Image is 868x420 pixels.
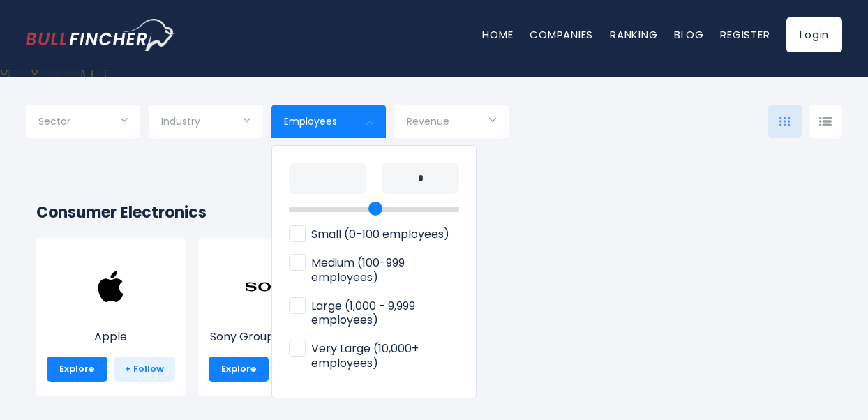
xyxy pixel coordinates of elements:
a: Ranking [610,27,657,42]
span: Medium (100-999 employees) [289,256,459,285]
a: Companies [530,27,593,42]
span: Large (1,000 - 9,999 employees) [289,299,459,329]
a: Home [482,27,513,42]
a: Register [720,27,770,42]
span: Revenue [407,115,449,128]
span: Employees [284,115,337,128]
span: Small (0-100 employees) [289,227,449,242]
a: Blog [674,27,703,42]
a: Go to homepage [26,19,176,51]
img: bullfincher logo [26,19,176,51]
a: Login [786,17,842,52]
span: Very Large (10,000+ employees) [289,342,459,371]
